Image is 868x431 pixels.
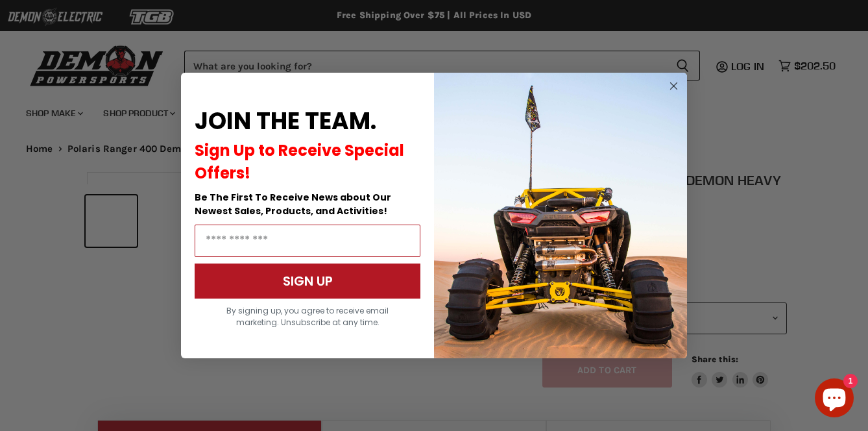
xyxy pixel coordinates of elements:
[195,264,420,299] button: SIGN UP
[195,191,391,217] span: Be The First To Receive News about Our Newest Sales, Products, and Activities!
[226,305,389,328] span: By signing up, you agree to receive email marketing. Unsubscribe at any time.
[195,140,404,184] span: Sign Up to Receive Special Offers!
[666,78,682,94] button: Close dialog
[195,225,420,257] input: Email Address
[434,73,687,358] img: a9095488-b6e7-41ba-879d-588abfab540b.jpeg
[195,105,376,138] span: JOIN THE TEAM.
[811,378,858,421] inbox-online-store-chat: Shopify online store chat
